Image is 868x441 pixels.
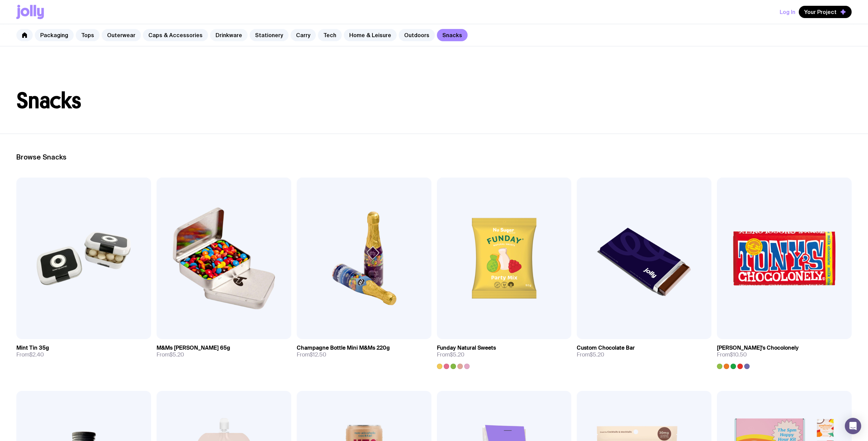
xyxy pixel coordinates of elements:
a: [PERSON_NAME]'s ChocolonelyFrom$10.50 [717,339,852,369]
span: Your Project [804,9,837,15]
h3: Champagne Bottle Mini M&Ms 220g [297,345,390,351]
span: From [16,351,44,358]
a: Funday Natural SweetsFrom$5.20 [437,339,572,369]
span: From [717,351,747,358]
span: $5.20 [590,351,604,358]
button: Log In [780,6,795,18]
a: Stationery [250,29,289,41]
span: $10.50 [730,351,747,358]
span: $2.40 [29,351,44,358]
h3: M&Ms [PERSON_NAME] 65g [157,345,230,351]
span: From [577,351,604,358]
a: Packaging [35,29,74,41]
h3: Funday Natural Sweets [437,345,496,351]
h3: Custom Chocolate Bar [577,345,635,351]
h2: Browse Snacks [16,153,852,161]
h1: Snacks [16,90,852,112]
span: From [157,351,184,358]
span: $5.20 [170,351,184,358]
a: M&Ms [PERSON_NAME] 65gFrom$5.20 [157,339,291,364]
h3: [PERSON_NAME]'s Chocolonely [717,345,799,351]
span: From [297,351,326,358]
a: Home & Leisure [344,29,397,41]
a: Caps & Accessories [143,29,208,41]
a: Outerwear [102,29,141,41]
span: $12.50 [310,351,326,358]
a: Outdoors [399,29,435,41]
a: Snacks [437,29,468,41]
h3: Mint Tin 35g [16,345,49,351]
a: Carry [291,29,316,41]
a: Tech [318,29,342,41]
a: Tops [76,29,100,41]
a: Drinkware [210,29,248,41]
span: From [437,351,465,358]
a: Mint Tin 35gFrom$2.40 [16,339,151,364]
div: Open Intercom Messenger [845,418,861,434]
a: Custom Chocolate BarFrom$5.20 [577,339,711,364]
button: Your Project [799,6,852,18]
a: Champagne Bottle Mini M&Ms 220gFrom$12.50 [297,339,431,364]
span: $5.20 [450,351,465,358]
